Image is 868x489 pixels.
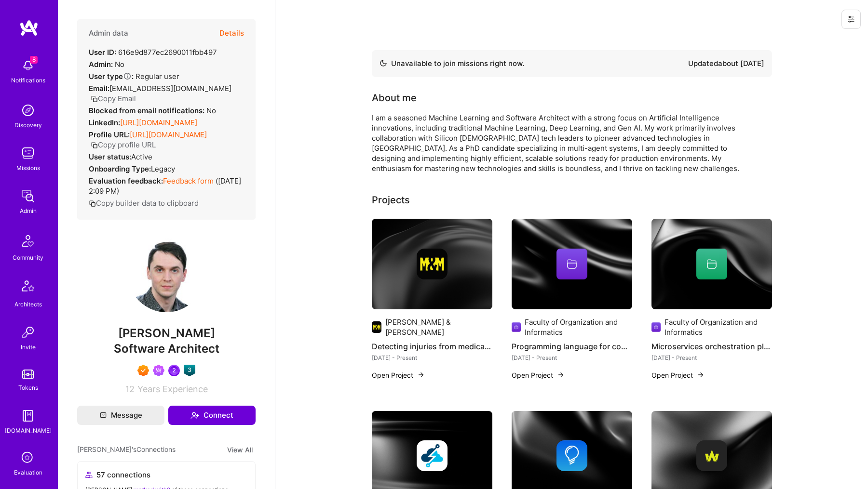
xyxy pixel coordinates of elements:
[137,365,149,376] img: Exceptional A.Teamer
[14,467,42,477] div: Evaluation
[19,19,39,37] img: logo
[417,440,448,471] img: Company logo
[89,176,163,185] strong: Evaluation feedback:
[91,95,98,103] i: icon Copy
[512,353,632,363] div: [DATE] - Present
[18,56,38,75] img: bell
[18,144,38,163] img: teamwork
[228,469,240,481] img: avatar
[525,317,632,337] div: Faculty of Organization and Informatics
[512,370,565,380] button: Open Project
[372,340,492,353] h4: Detecting injuries from medical documents
[13,252,43,263] div: Community
[417,249,448,279] img: Company logo
[20,206,37,216] div: Admin
[220,469,232,481] img: avatar
[89,118,120,127] strong: LinkedIn:
[16,163,40,173] div: Missions
[151,164,175,173] span: legacy
[100,412,107,419] i: icon Mail
[89,60,113,69] strong: Admin:
[213,469,224,481] img: avatar
[89,84,109,93] strong: Email:
[372,370,425,380] button: Open Project
[14,120,42,130] div: Discovery
[18,186,38,206] img: admin teamwork
[128,235,205,312] img: User Avatar
[89,164,151,173] strong: Onboarding Type:
[18,406,38,425] img: guide book
[372,91,417,105] div: About me
[18,101,38,120] img: discovery
[19,449,37,467] i: icon SelectionTeam
[651,340,772,353] h4: Microservices orchestration platform
[372,353,492,363] div: [DATE] - Present
[91,142,98,149] i: icon Copy
[123,72,132,80] i: Help
[224,444,256,455] button: View All
[512,321,521,333] img: Company logo
[14,299,42,309] div: Architects
[665,317,772,337] div: Faculty of Organization and Informatics
[380,59,387,67] img: Availability
[688,58,764,69] div: Updated about [DATE]
[89,152,131,161] strong: User status:
[77,444,176,455] span: [PERSON_NAME]'s Connections
[89,59,124,69] div: No
[30,56,38,64] span: 8
[18,383,38,393] div: Tokens
[85,471,93,478] i: icon Collaborator
[651,370,705,380] button: Open Project
[697,371,705,379] img: arrow-right
[89,200,96,207] i: icon Copy
[91,140,156,150] button: Copy profile URL
[512,219,632,309] img: cover
[236,469,247,481] img: avatar
[96,470,150,480] span: 57 connections
[372,321,381,333] img: Company logo
[16,229,40,252] img: Community
[557,371,565,379] img: arrow-right
[89,106,216,116] div: No
[512,340,632,353] h4: Programming language for communication flows specificaiton in multi-agent systems
[11,75,45,85] div: Notifications
[380,58,524,69] div: Unavailable to join missions right now.
[417,371,425,379] img: arrow-right
[163,176,214,185] a: Feedback form
[89,47,217,57] div: 616e9d877ec2690011fbb497
[696,440,727,471] img: Company logo
[130,130,207,139] a: [URL][DOMAIN_NAME]
[120,118,197,127] a: [URL][DOMAIN_NAME]
[22,370,34,379] img: tokens
[372,113,758,173] div: I am a seasoned Machine Learning and Software Architect with a strong focus on Artificial Intelli...
[18,323,38,342] img: Invite
[219,19,244,47] button: Details
[77,406,164,425] button: Message
[21,342,36,352] div: Invite
[77,326,256,341] span: [PERSON_NAME]
[153,365,164,376] img: Been on Mission
[89,130,130,139] strong: Profile URL:
[89,198,199,208] button: Copy builder data to clipboard
[385,317,492,337] div: [PERSON_NAME] & [PERSON_NAME]
[109,84,231,93] span: [EMAIL_ADDRESS][DOMAIN_NAME]
[131,152,152,161] span: Active
[5,425,52,436] div: [DOMAIN_NAME]
[372,219,492,309] img: cover
[114,342,219,356] span: Software Architect
[89,48,116,57] strong: User ID:
[125,384,135,394] span: 12
[372,193,410,207] div: Projects
[137,384,208,394] span: Years Experience
[190,411,199,420] i: icon Connect
[556,440,587,471] img: Company logo
[651,353,772,363] div: [DATE] - Present
[91,93,136,104] button: Copy Email
[16,276,40,299] img: Architects
[89,71,179,81] div: Regular user
[651,219,772,309] img: cover
[89,106,206,115] strong: Blocked from email notifications:
[651,321,661,333] img: Company logo
[89,72,134,81] strong: User type :
[89,29,128,38] h4: Admin data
